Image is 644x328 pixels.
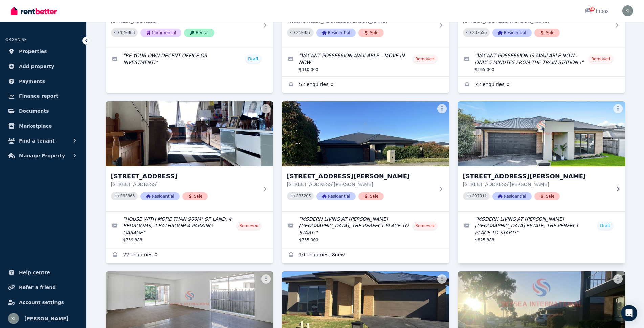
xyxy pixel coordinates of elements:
a: Refer a friend [5,281,81,294]
span: Manage Property [19,152,65,160]
span: Add property [19,62,54,70]
span: Finance report [19,92,58,100]
img: 39 Mountford Rise, Pakenham [282,101,449,166]
span: [PERSON_NAME] [24,314,68,323]
h3: [STREET_ADDRESS] [111,172,259,181]
span: Find a tenant [19,137,55,145]
img: Sunny Lu [622,5,633,16]
small: PID [290,194,295,198]
a: 14 Bentley Crescent, Hoppers Crossing[STREET_ADDRESS][STREET_ADDRESS]PID 293866ResidentialSale [106,101,273,211]
span: Sale [534,29,560,37]
img: 41 Mountford Rise, Pakenham [453,100,629,168]
a: Edit listing: MODERN LIVING AT MOUNTFORD RISE - CARDINIA LAKES ESTATE, THE PERFECT PLACE TO START! [458,212,625,247]
a: Enquiries for 10/29 Lynch Street, Hawthorn [458,77,625,93]
a: Enquiries for 14 Bentley Crescent, Hoppers Crossing [106,247,273,263]
code: 397911 [472,194,487,199]
h3: [STREET_ADDRESS][PERSON_NAME] [287,172,435,181]
p: [STREET_ADDRESS][PERSON_NAME] [287,181,435,188]
a: Marketplace [5,119,81,133]
a: 41 Mountford Rise, Pakenham[STREET_ADDRESS][PERSON_NAME][STREET_ADDRESS][PERSON_NAME]PID 397911Re... [458,101,625,211]
button: More options [437,274,447,284]
code: 293866 [120,194,135,199]
code: 385205 [296,194,311,199]
span: Refer a friend [19,283,56,291]
a: Payments [5,74,81,88]
a: 39 Mountford Rise, Pakenham[STREET_ADDRESS][PERSON_NAME][STREET_ADDRESS][PERSON_NAME]PID 385205Re... [282,101,449,211]
p: [STREET_ADDRESS] [111,181,259,188]
small: PID [466,31,471,35]
code: 170888 [120,30,135,35]
a: Add property [5,60,81,73]
code: 232595 [472,30,487,35]
a: Edit listing: VACANT POSSESSION IS AVAILABLE NOW – ONLY 5 MINUTES FROM THE TRAIN STATION ! [458,48,625,76]
a: Finance report [5,89,81,103]
span: Commercial [140,29,182,37]
span: Residential [492,29,532,37]
button: More options [261,274,271,284]
a: Edit listing: VACANT POSSESSION AVAILABLE – MOVE IN NOW [282,48,449,76]
span: Residential [316,192,356,200]
button: More options [613,104,623,113]
button: Manage Property [5,149,81,162]
code: 210837 [296,30,311,35]
span: Sale [358,29,384,37]
span: Documents [19,107,49,115]
span: Help centre [19,268,50,277]
img: 14 Bentley Crescent, Hoppers Crossing [106,101,273,166]
span: Residential [140,192,180,200]
button: More options [437,104,447,113]
button: More options [261,104,271,113]
span: Sale [534,192,560,200]
small: PID [290,31,295,35]
button: More options [613,274,623,284]
a: Enquiries for 4N09/570 LYGON STREET, Carlton [282,77,449,93]
div: Inbox [585,8,609,15]
span: Residential [492,192,532,200]
small: PID [466,194,471,198]
a: Edit listing: BE YOUR OWN DECENT OFFICE OR INVESTMENT! [106,48,273,71]
span: Sale [358,192,384,200]
p: [STREET_ADDRESS][PERSON_NAME] [463,181,610,188]
div: Open Intercom Messenger [621,305,637,321]
small: PID [114,31,119,35]
span: Marketplace [19,122,52,130]
a: Enquiries for 39 Mountford Rise, Pakenham [282,247,449,263]
span: ORGANISE [5,37,27,42]
a: Edit listing: MODERN LIVING AT MOUNTFORD RISE, THE PERFECT PLACE TO START! [282,212,449,247]
span: Payments [19,77,45,85]
a: Documents [5,104,81,118]
a: Edit listing: HOUSE WITH MORE THAN 900M² OF LAND, 4 BEDROOMS, 2 BATHROOM 4 PARKING GARAGE [106,212,273,247]
span: Rental [184,29,214,37]
h3: [STREET_ADDRESS][PERSON_NAME] [463,172,610,181]
span: Sale [182,192,208,200]
span: Account settings [19,298,64,306]
span: Properties [19,47,47,56]
small: PID [114,194,119,198]
img: Sunny Lu [8,313,19,324]
a: Help centre [5,266,81,279]
span: Residential [316,29,356,37]
button: Find a tenant [5,134,81,148]
a: Properties [5,45,81,58]
span: 50 [589,7,595,11]
a: Account settings [5,296,81,309]
img: RentBetter [11,6,57,16]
